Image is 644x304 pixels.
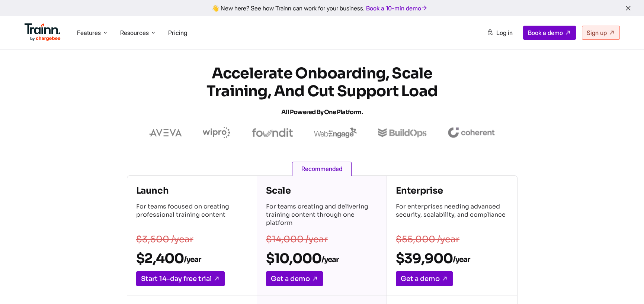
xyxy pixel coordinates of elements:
span: Book a demo [528,29,563,36]
a: Get a demo [396,271,453,286]
img: coherent logo [448,127,495,138]
a: Book a 10-min demo [365,3,429,13]
a: Log in [482,26,517,39]
p: For enterprises needing advanced security, scalability, and compliance [396,203,508,229]
s: $3,600 /year [136,234,193,245]
img: Trainn Logo [25,23,61,41]
span: Recommended [292,162,352,176]
sub: /year [184,255,201,264]
img: foundit logo [251,128,293,137]
h4: Scale [266,185,378,197]
h2: $10,000 [266,250,378,267]
p: For teams focused on creating professional training content [136,203,248,229]
a: Get a demo [266,271,323,286]
h2: $39,900 [396,250,508,267]
span: Features [77,29,101,37]
sub: /year [453,255,470,264]
span: All Powered by One Platform. [281,108,363,116]
img: wipro logo [203,127,231,138]
img: webengage logo [314,127,357,138]
span: Log in [496,29,513,36]
a: Book a demo [523,26,576,40]
span: Resources [120,29,149,37]
h4: Enterprise [396,185,508,197]
s: $55,000 /year [396,234,459,245]
s: $14,000 /year [266,234,328,245]
a: Pricing [168,29,187,36]
a: Start 14-day free trial [136,271,225,286]
sub: /year [321,255,339,264]
iframe: Chat Widget [607,268,644,304]
span: Sign up [587,29,607,36]
div: Widget de chat [607,268,644,304]
a: Sign up [582,26,620,40]
div: 👋 New here? See how Trainn can work for your business. [4,4,640,12]
img: buildops logo [378,128,427,138]
p: For teams creating and delivering training content through one platform [266,203,378,229]
h1: Accelerate Onboarding, Scale Training, and Cut Support Load [188,65,456,121]
img: aveva logo [149,129,182,136]
h2: $2,400 [136,250,248,267]
h4: Launch [136,185,248,197]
